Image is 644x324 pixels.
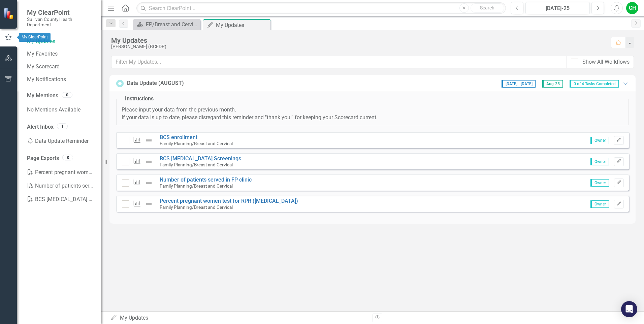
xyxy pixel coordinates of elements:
div: [PERSON_NAME] (BCEDP) [111,44,604,49]
span: Aug-25 [542,80,563,88]
a: BCS [MEDICAL_DATA] Screenings [27,193,94,206]
div: 8 [62,155,73,160]
span: Search [480,5,494,10]
div: No Mentions Available [27,103,94,117]
a: My Notifications [27,76,94,84]
small: Sullivan County Health Department [27,17,94,28]
a: My Mentions [27,92,58,100]
div: 1 [57,123,68,129]
a: BCS [MEDICAL_DATA] Screenings [160,155,241,162]
a: Percent pregnant women test for RPR ([MEDICAL_DATA]) [27,166,94,179]
a: Number of patients served in FP clinic [27,179,94,193]
img: Not Defined [145,158,153,166]
a: Number of patients served in FP clinic [160,176,252,183]
img: Not Defined [145,179,153,187]
div: My Updates [111,37,604,44]
legend: Instructions [122,95,157,103]
div: Data Update (AUGUST) [127,79,184,87]
small: Family Planning/Breast and Cervical [160,204,233,210]
a: My Updates [27,38,94,45]
span: 0 of 4 Tasks Completed [570,80,619,88]
p: Please input your data from the previous month. If your data is up to date, please disregard this... [122,106,623,122]
div: Open Intercom Messenger [621,301,637,317]
a: FP/Breast and Cervical Welcome Page [135,20,199,29]
span: [DATE] - [DATE] [502,80,536,88]
span: Owner [590,200,609,208]
div: My ClearPoint [19,33,51,42]
small: Family Planning/Breast and Cervical [160,162,233,167]
div: Show All Workflows [582,58,630,66]
a: My Scorecard [27,63,94,71]
div: FP/Breast and Cervical Welcome Page [146,20,199,29]
small: Family Planning/Breast and Cervical [160,141,233,146]
div: 0 [62,92,72,98]
div: My Updates [216,21,269,29]
a: BCS enrollment [160,134,197,140]
button: Search [471,3,504,13]
small: Family Planning/Breast and Cervical [160,183,233,189]
a: My Favorites [27,50,94,58]
a: Alert Inbox [27,123,54,131]
span: Owner [590,179,609,187]
img: Not Defined [145,200,153,208]
span: Owner [590,137,609,144]
input: Search ClearPoint... [136,2,506,14]
a: Page Exports [27,155,59,162]
span: Owner [590,158,609,165]
div: My Updates [110,314,367,322]
span: My ClearPoint [27,8,94,17]
input: Filter My Updates... [111,56,567,68]
div: Data Update Reminder [27,134,94,148]
img: Not Defined [145,136,153,144]
button: CH [626,2,638,14]
button: [DATE]-25 [525,2,590,14]
img: ClearPoint Strategy [3,7,15,19]
a: Percent pregnant women test for RPR ([MEDICAL_DATA]) [160,198,298,204]
div: [DATE]-25 [528,4,587,12]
